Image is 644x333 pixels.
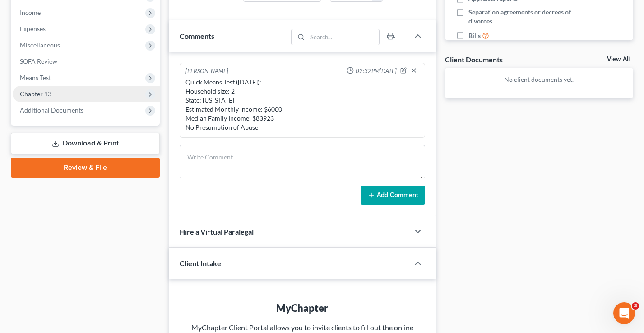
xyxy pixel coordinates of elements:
[607,56,630,62] a: View All
[307,29,379,45] input: Search...
[445,55,503,64] div: Client Documents
[632,302,639,310] span: 3
[185,78,419,132] div: Quick Means Test ([DATE]): Household size: 2 State: [US_STATE] Estimated Monthly Income: $6000 Me...
[20,25,46,33] span: Expenses
[187,301,418,315] div: MyChapter
[468,31,481,40] span: Bills
[20,9,41,16] span: Income
[452,75,626,84] p: No client documents yet.
[180,227,254,236] span: Hire a Virtual Paralegal
[613,302,635,324] iframe: Intercom live chat
[180,259,221,267] span: Client Intake
[20,106,83,114] span: Additional Documents
[20,41,60,49] span: Miscellaneous
[468,8,579,26] span: Separation agreements or decrees of divorces
[361,186,425,205] button: Add Comment
[20,57,57,65] span: SOFA Review
[20,90,51,98] span: Chapter 13
[13,53,160,70] a: SOFA Review
[185,67,228,76] div: [PERSON_NAME]
[11,158,160,178] a: Review & File
[180,32,214,40] span: Comments
[356,67,397,75] span: 02:32PM[DATE]
[20,74,51,81] span: Means Test
[11,133,160,154] a: Download & Print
